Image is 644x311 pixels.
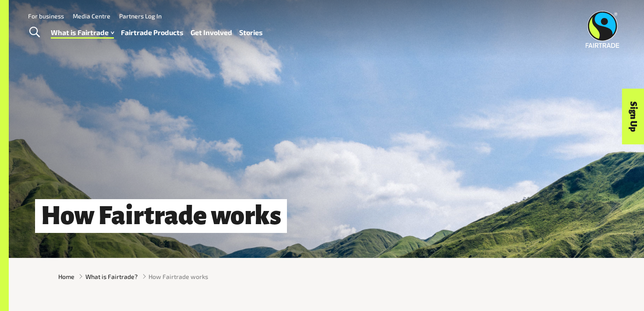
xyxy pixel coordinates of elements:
[58,272,74,281] a: Home
[191,26,232,39] a: Get Involved
[28,12,64,20] a: For business
[149,272,208,281] span: How Fairtrade works
[586,11,619,48] img: Fairtrade Australia New Zealand logo
[35,199,287,233] h1: How Fairtrade works
[119,12,162,20] a: Partners Log In
[51,26,114,39] a: What is Fairtrade
[121,26,184,39] a: Fairtrade Products
[239,26,263,39] a: Stories
[24,21,45,43] a: Toggle Search
[73,12,110,20] a: Media Centre
[85,272,138,281] a: What is Fairtrade?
